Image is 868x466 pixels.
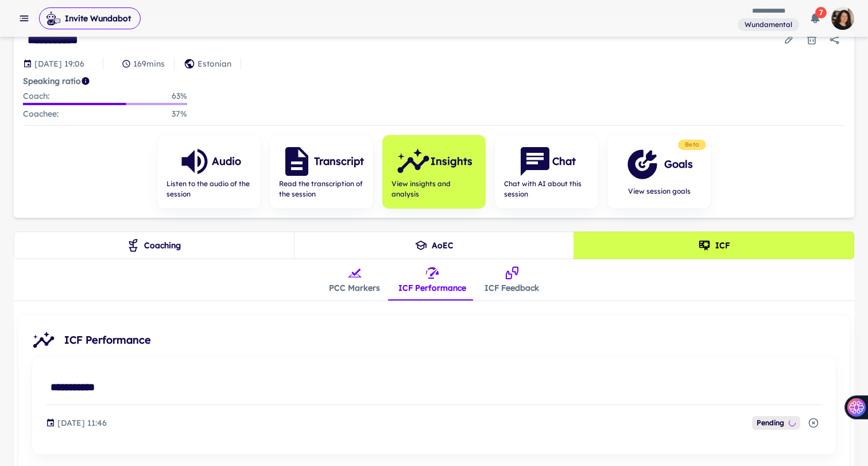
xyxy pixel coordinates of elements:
[294,232,575,259] button: AoEC
[738,17,799,32] span: You are a member of this workspace. Contact your workspace owner for assistance.
[81,76,90,86] svg: Coach/coachee ideal ratio of speaking is roughly 20:80. Mentor/mentee ideal ratio of speaking is ...
[197,57,231,70] p: Estonian
[39,7,141,30] span: Invite Wundabot to record a meeting
[625,186,693,197] span: View session goals
[680,140,704,149] span: Beta
[389,259,475,301] button: ICF Performance
[392,179,476,199] span: View insights and analysis
[279,179,364,199] span: Read the transcription of the session
[431,153,472,170] h6: Insights
[804,7,827,30] button: 7
[57,417,107,429] p: Generated at
[475,259,548,301] button: ICF Feedback
[23,90,49,103] p: Coach :
[64,332,840,348] span: ICF Performance
[157,135,261,209] button: AudioListen to the audio of the session
[740,20,797,30] span: Wundamental
[382,135,486,209] button: InsightsView insights and analysis
[495,135,598,209] button: ChatChat with AI about this session
[752,416,800,430] span: Position in queue: 1
[14,232,294,259] button: Coaching
[166,179,251,199] span: Listen to the audio of the session
[23,76,81,86] strong: Speaking ratio
[39,7,141,29] button: Invite Wundabot
[320,259,548,301] div: insights tabs
[34,57,84,70] p: Session date
[552,153,576,170] h6: Chat
[270,135,373,209] button: TranscriptRead the transcription of the session
[320,259,389,301] button: PCC Markers
[805,414,822,432] button: Cancel Report
[23,107,59,121] p: Coachee :
[607,135,711,209] button: GoalsView session goals
[172,90,187,103] p: 63 %
[172,107,187,121] p: 37 %
[824,29,845,50] button: Share session
[212,153,241,170] h6: Audio
[133,57,165,70] p: 169 mins
[778,29,799,50] button: Edit session
[504,179,589,199] span: Chat with AI about this session
[664,156,693,172] h6: Goals
[573,232,854,259] button: ICF
[831,7,854,30] img: photoURL
[14,232,854,259] div: theme selection
[815,7,827,18] span: 7
[801,29,822,50] button: Delete session
[314,153,364,170] h6: Transcript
